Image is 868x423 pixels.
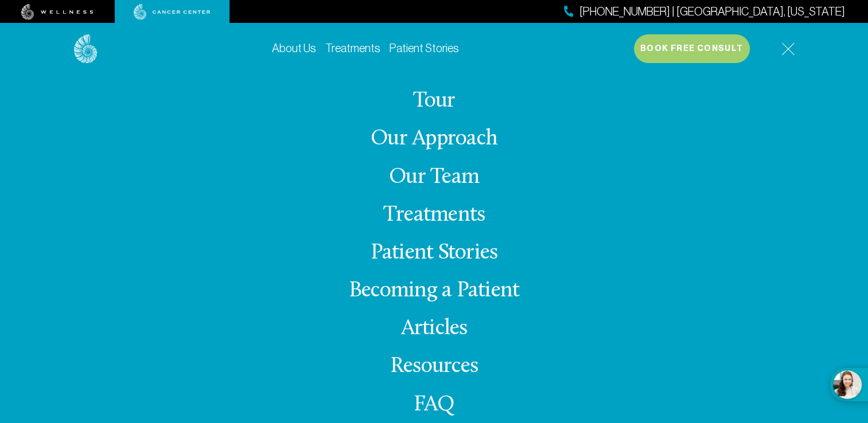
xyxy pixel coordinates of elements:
a: Treatments [325,42,380,54]
a: [PHONE_NUMBER] | [GEOGRAPHIC_DATA], [US_STATE] [564,3,845,20]
a: Our Team [389,166,479,189]
a: Patient Stories [371,242,498,264]
a: Resources [390,355,478,378]
button: Book Free Consult [634,34,750,63]
a: Treatments [383,204,485,226]
img: wellness [21,4,94,20]
a: Articles [401,318,468,340]
span: [PHONE_NUMBER] | [GEOGRAPHIC_DATA], [US_STATE] [579,3,845,20]
a: About Us [272,42,316,54]
img: logo [74,34,98,64]
a: Tour [413,90,456,112]
a: Our Approach [371,128,497,150]
img: icon-hamburger [781,42,795,56]
a: Becoming a Patient [349,280,519,302]
img: cancer center [134,4,211,20]
a: FAQ [414,394,455,416]
a: Patient Stories [390,42,459,54]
